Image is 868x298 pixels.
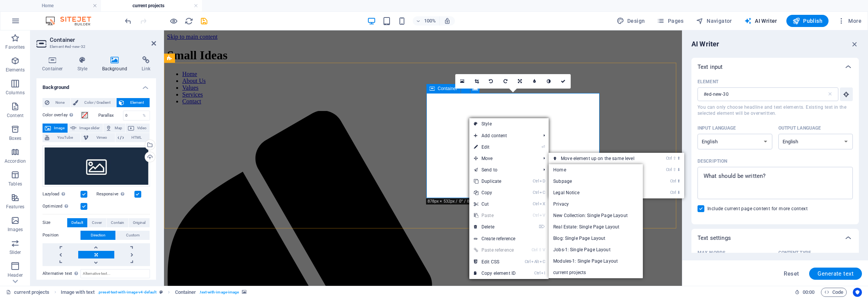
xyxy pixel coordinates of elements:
i: V [540,213,545,218]
a: CtrlICopy element ID [469,268,520,279]
a: Modules-1: Single Page Layout [549,255,643,267]
div: Text input [691,76,859,224]
p: Description [698,158,727,164]
span: Vimeo [91,133,112,142]
span: Design [617,17,645,25]
i: ⇧ [673,167,676,172]
span: Original [133,218,145,227]
div: % [139,111,150,120]
div: Text input [691,58,859,76]
span: Map [114,124,123,133]
i: This element contains a background [242,290,246,294]
button: Map [103,124,125,133]
a: New Collection: Single Page Layout [549,210,643,221]
a: Ctrl⇧⬆Move element up on the same level [549,153,656,164]
p: Slider [9,249,21,255]
button: Vimeo [81,133,115,142]
i: On resize automatically adjust zoom level to fit chosen device. [444,17,451,24]
i: X [540,201,545,206]
p: Boxes [9,135,22,141]
button: Usercentrics [853,288,862,297]
h4: current projects [101,2,202,10]
span: HTML [126,133,147,142]
i: Ctrl [670,190,676,195]
a: Home [549,164,643,176]
button: Contain [107,218,128,227]
i: D [540,179,545,184]
span: Navigator [696,17,732,25]
span: None [52,98,68,107]
span: Click to select. Double-click to edit [61,288,95,297]
a: Select files from the file manager, stock photos, or upload file(s) [455,74,470,89]
button: ElementYou can only choose headline and text elements. Existing text in the selected element will... [840,87,853,101]
label: Parallax [98,113,123,117]
button: reload [184,16,193,25]
p: Tables [8,181,22,187]
a: CtrlVPaste [469,210,520,221]
textarea: Description [701,171,849,195]
button: Element [117,98,150,107]
span: YouTube [52,133,78,142]
span: . text-with-image-image [199,288,239,297]
i: Alt [531,259,539,264]
button: More [835,15,865,27]
a: Click to cancel selection. Double-click to open Pages [6,288,50,297]
i: ⏎ [541,144,545,149]
select: Output language [778,134,853,149]
span: Move [469,153,537,164]
a: CtrlDDuplicate [469,176,520,187]
button: Reset [780,268,803,280]
i: Undo: Change image (Ctrl+Z) [124,17,133,25]
a: ⏎Edit [469,141,520,153]
button: Direction [80,231,115,240]
i: Ctrl [670,179,676,184]
p: Accordion [5,158,26,164]
span: Reset [784,271,799,277]
img: Editor Logo [44,16,101,25]
h4: Style [72,56,96,72]
a: Change orientation [513,74,527,89]
a: Rotate right 90° [499,74,513,89]
label: Color overlay [43,111,80,120]
button: Click here to leave preview mode and continue editing [169,16,178,25]
a: Blog: Single Page Layout [549,233,643,244]
a: Rotate left 90° [484,74,499,89]
button: Video [126,124,150,133]
button: Code [821,288,847,297]
button: Publish [786,15,829,27]
nav: breadcrumb [61,288,247,297]
p: Element [698,79,718,85]
span: Include current page content for more context [707,206,808,212]
p: Columns [6,90,25,96]
h2: Container [50,36,156,43]
i: Ctrl [533,213,539,218]
h6: AI Writer [691,40,719,49]
button: 100% [413,16,440,25]
span: Video [136,124,147,133]
a: Subpage [549,176,643,187]
a: Confirm ( Ctrl ⏎ ) [556,74,571,89]
a: Send to [469,164,537,176]
p: Text input [698,63,723,71]
i: ⇧ [673,156,676,161]
button: Image [43,124,68,133]
i: ⬇ [677,190,680,195]
a: Skip to main content [3,3,54,10]
button: save [199,16,208,25]
a: Ctrl⇧VPaste reference [469,244,520,256]
h6: Session time [795,288,815,297]
button: Custom [116,231,150,240]
p: Max words [698,250,725,256]
a: CtrlAltCEdit CSS [469,256,520,268]
span: : [808,289,809,295]
select: Input language [698,134,772,149]
span: Custom [126,231,140,240]
a: Real Estate: Single Page Layout [549,221,643,233]
p: Content [7,113,24,119]
h4: Link [136,56,156,72]
i: Ctrl [533,201,539,206]
a: Blur [527,74,542,89]
span: Pages [657,17,683,25]
i: This element is a customizable preset [159,290,163,294]
a: Crop mode [470,74,484,89]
